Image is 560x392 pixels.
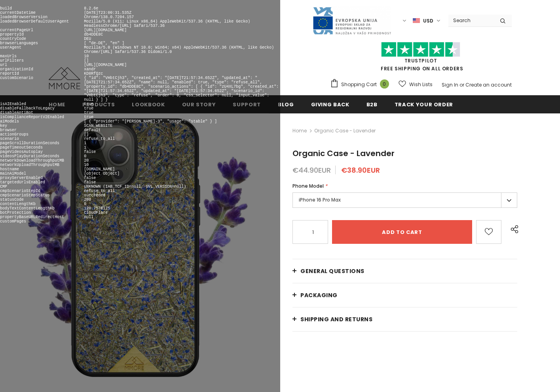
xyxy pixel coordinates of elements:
[292,259,517,283] a: General Questions
[84,63,127,67] pre: [URL][DOMAIN_NAME]
[292,183,324,189] span: Phone Model
[84,206,110,211] pre: 120.7578125
[292,283,517,307] a: PACKAGING
[413,17,420,24] img: USD
[84,76,279,102] pre: { "id": "VHbtCjh3", "created_at": "[DATE]T21:57:34.652Z", "updated_at": "[DATE]T21:57:34.652Z", "...
[84,167,115,171] pre: [DOMAIN_NAME]
[311,95,349,113] a: Giving back
[465,81,512,88] a: Create an account
[278,101,294,108] span: Blog
[84,58,89,63] pre: []
[300,315,372,323] span: Shipping and returns
[341,165,380,175] span: €38.90EUR
[84,137,115,141] pre: refuse_to_all
[84,132,89,137] pre: []
[278,95,294,113] a: Blog
[84,19,250,28] pre: Mozilla/5.0 (X11; Linux x86_64) AppleWebKit/537.36 (KHTML, like Gecko) HeadlessChrome/[URL] Safar...
[292,307,517,331] a: Shipping and returns
[84,211,108,215] pre: CloudFlare
[84,37,91,41] pre: DEU
[84,45,274,54] pre: Mozilla/5.0 (Windows NT 10.0; Win64; x64) AppleWebKit/537.36 (KHTML, like Gecko) Chrome/[URL] Saf...
[292,148,395,159] span: Organic Case - Lavender
[292,165,331,175] span: €44.90EUR
[84,141,86,145] pre: 1
[84,180,96,185] pre: false
[330,79,393,90] a: Shopping Cart 0
[84,145,86,150] pre: 1
[84,41,124,45] pre: [ "de-DE", "en" ]
[292,192,517,208] label: iPhone 16 Pro Max
[84,154,86,158] pre: 0
[292,126,307,136] a: Home
[332,220,472,244] input: Add to cart
[84,163,89,167] pre: 10
[84,215,93,219] pre: null
[84,32,103,37] pre: db4DDE8C
[448,15,494,26] input: Search Site
[404,57,437,64] a: Trustpilot
[84,189,115,193] pre: refuse_to_all
[84,198,91,202] pre: 200
[84,72,103,76] pre: KD8RfQzc
[84,111,93,115] pre: true
[399,77,433,91] a: Wish Lists
[395,101,453,108] span: Track your order
[312,17,391,24] a: Javni Razpis
[381,42,460,57] img: Trust Pilot Stars
[300,291,338,299] span: PACKAGING
[84,176,96,180] pre: false
[84,193,105,198] pre: succeeded
[330,45,512,72] span: FREE SHIPPING ON ALL ORDERS
[84,67,96,72] pre: xandr
[314,126,376,136] span: Organic Case - Lavender
[84,15,134,19] pre: Chrome/138.0.7204.157
[409,81,433,89] span: Wish Lists
[366,95,378,113] a: B2B
[312,6,391,35] img: Javni Razpis
[459,81,464,88] span: or
[84,158,89,163] pre: 20
[84,11,131,15] pre: [DATE]T23:00:31.535Z
[84,28,127,32] pre: [URL][DOMAIN_NAME]
[341,81,377,89] span: Shopping Cart
[84,124,112,128] pre: SCAN_WEBSITE
[84,185,186,189] pre: UNKNOWN (IAB_TCF_ID=null, GVL_VERSION=null)
[366,101,378,108] span: B2B
[84,102,93,106] pre: true
[84,106,93,111] pre: true
[300,267,364,275] span: General Questions
[84,128,101,132] pre: default
[84,119,217,124] pre: [ { "provider": "[PERSON_NAME]-3", "usage": "stable" } ]
[84,54,89,58] pre: 10
[442,81,458,88] a: Sign In
[84,150,96,154] pre: false
[395,95,453,113] a: Track your order
[84,115,93,119] pre: true
[84,202,86,206] pre: 0
[311,101,349,108] span: Giving back
[84,6,98,11] pre: 8.2.6e
[84,171,120,176] pre: [object Object]
[380,79,389,89] span: 0
[423,17,433,25] span: USD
